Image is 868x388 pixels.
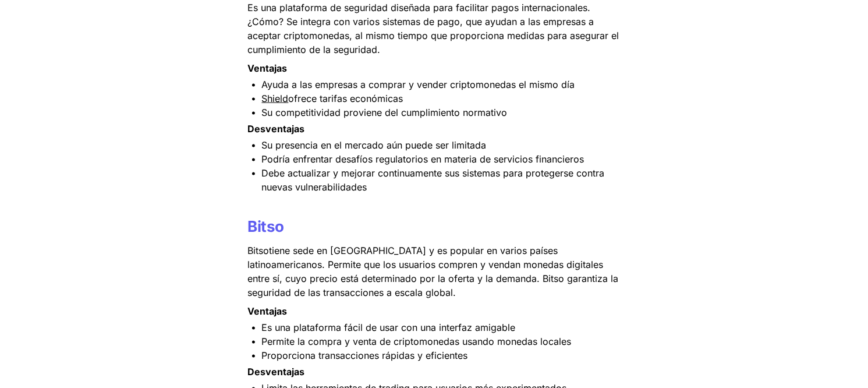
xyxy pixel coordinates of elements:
span: Su competitividad proviene del cumplimiento normativo [262,106,508,118]
span: Podría enfrentar desafíos regulatorios en materia de servicios financieros [262,153,584,164]
span: Es una plataforma fácil de usar con una interfaz amigable [262,321,516,333]
span: ofrece tarifas económicas [289,92,403,104]
span: Permite la compra y venta de criptomonedas usando monedas locales [262,335,572,347]
strong: Ventajas [248,305,288,316]
span: Debe actualizar y mejorar continuamente sus sistemas para protegerse contra nuevas vulnerabilidades [262,167,608,192]
span: Es una plataforma de seguridad diseñada para facilitar pagos internacionales. ¿Cómo? Se integra c... [248,1,622,55]
u: Shield [262,92,289,104]
strong: Desventajas [248,365,305,377]
span: tiene sede en [GEOGRAPHIC_DATA] y es popular en varios países latinoamericanos. Permite que los u... [248,244,622,298]
span: Ayuda a las empresas a comprar y vender criptomonedas el mismo día [262,78,575,90]
strong: Desventajas [248,122,305,134]
span: Su presencia en el mercado aún puede ser limitada [262,139,487,150]
a: Bitso [248,217,285,235]
span: Proporciona transacciones rápidas y eficientes [262,349,468,361]
strong: Ventajas [248,62,288,73]
span: Bitso [248,244,270,256]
